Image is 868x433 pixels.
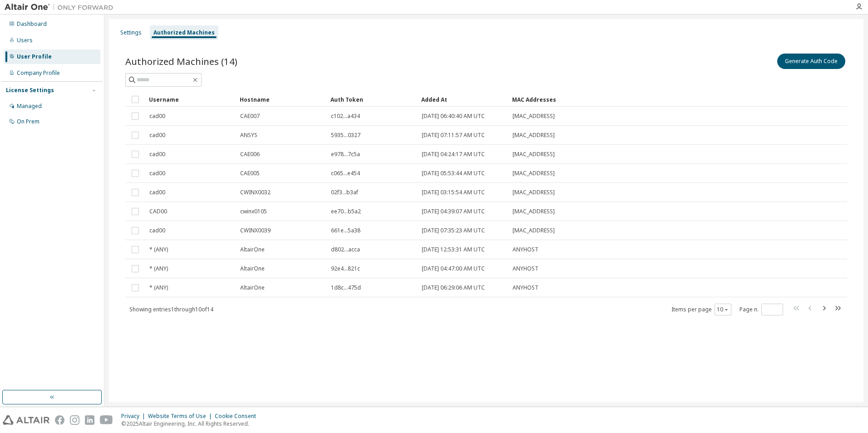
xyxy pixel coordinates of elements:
span: Items per page [671,304,731,315]
span: * (ANY) [149,246,168,253]
div: Username [149,92,232,107]
span: [MAC_ADDRESS] [513,189,555,196]
span: CAD00 [149,208,167,215]
span: [DATE] 12:53:31 AM UTC [422,246,485,253]
span: [MAC_ADDRESS] [513,132,555,139]
span: d802...acca [331,246,360,253]
div: Users [17,37,33,44]
button: Generate Auth Code [777,54,845,69]
div: Company Profile [17,69,60,77]
span: 92e4...821c [331,265,360,272]
span: [DATE] 07:35:23 AM UTC [422,227,485,234]
span: [DATE] 05:53:44 AM UTC [422,170,485,177]
span: ANSYS [240,132,257,139]
span: [DATE] 04:24:17 AM UTC [422,151,485,158]
img: altair_logo.svg [3,415,49,425]
span: AltairOne [240,246,265,253]
img: facebook.svg [55,415,64,425]
img: Altair One [5,3,118,12]
img: youtube.svg [100,415,113,425]
span: ANYHOST [513,284,538,291]
span: ANYHOST [513,265,538,272]
span: CWINX0039 [240,227,271,234]
div: Authorized Machines [153,29,215,36]
span: [DATE] 04:47:00 AM UTC [422,265,485,272]
span: c065...e454 [331,170,360,177]
span: [DATE] 03:15:54 AM UTC [422,189,485,196]
span: ANYHOST [513,246,538,253]
span: CWINX0032 [240,189,271,196]
p: © 2025 Altair Engineering, Inc. All Rights Reserved. [121,420,261,428]
button: 10 [717,306,729,313]
span: AltairOne [240,265,265,272]
span: * (ANY) [149,284,168,291]
span: 1d8c...475d [331,284,361,291]
span: [MAC_ADDRESS] [513,113,555,120]
span: cad00 [149,170,165,177]
img: instagram.svg [70,415,79,425]
span: [DATE] 06:29:06 AM UTC [422,284,485,291]
span: ee70...b5a2 [331,208,361,215]
span: CAE007 [240,113,260,120]
span: Authorized Machines (14) [125,55,237,68]
div: Auth Token [330,92,414,107]
div: MAC Addresses [512,92,752,107]
div: User Profile [17,53,52,60]
span: 02f3...b3af [331,189,358,196]
span: cad00 [149,227,165,234]
div: Added At [421,92,505,107]
div: Managed [17,103,42,110]
div: Privacy [121,413,148,420]
span: c102...a434 [331,113,360,120]
span: cad00 [149,189,165,196]
span: CAE006 [240,151,260,158]
img: linkedin.svg [85,415,94,425]
div: Website Terms of Use [148,413,215,420]
span: [DATE] 07:11:57 AM UTC [422,132,485,139]
span: [MAC_ADDRESS] [513,227,555,234]
span: cad00 [149,151,165,158]
span: 661e...5a38 [331,227,360,234]
span: [MAC_ADDRESS] [513,170,555,177]
span: [MAC_ADDRESS] [513,208,555,215]
div: Cookie Consent [215,413,261,420]
span: 5935...0327 [331,132,360,139]
span: e978...7c5a [331,151,360,158]
span: CAE005 [240,170,260,177]
span: cad00 [149,132,165,139]
span: Showing entries 1 through 10 of 14 [129,305,213,313]
span: cwinx0105 [240,208,267,215]
span: AltairOne [240,284,265,291]
span: Page n. [740,304,783,315]
div: License Settings [6,87,54,94]
span: [DATE] 06:40:40 AM UTC [422,113,485,120]
div: Dashboard [17,20,47,28]
span: [DATE] 04:39:07 AM UTC [422,208,485,215]
div: Hostname [240,92,323,107]
div: On Prem [17,118,39,125]
div: Settings [120,29,142,36]
span: cad00 [149,113,165,120]
span: [MAC_ADDRESS] [513,151,555,158]
span: * (ANY) [149,265,168,272]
